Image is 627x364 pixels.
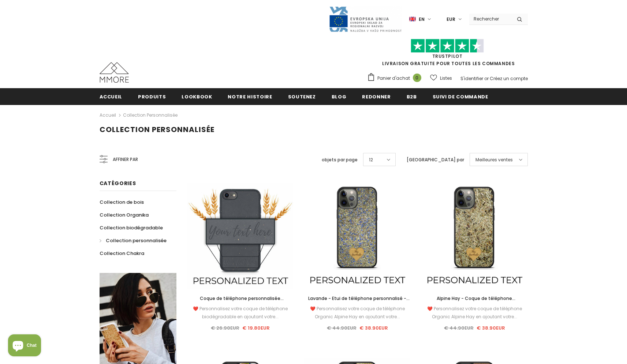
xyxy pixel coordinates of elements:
[432,295,517,309] span: Alpine Hay - Coque de téléphone personnalisée - Cadeau personnalisé
[484,75,489,82] span: or
[477,324,505,331] span: € 38.90EUR
[432,53,463,59] a: TrustPilot
[367,73,425,84] a: Panier d'achat 0
[407,156,464,164] label: [GEOGRAPHIC_DATA] par
[242,324,270,331] span: € 19.80EUR
[100,111,116,120] a: Accueil
[100,247,144,260] a: Collection Chakra
[377,75,410,82] span: Panier d'achat
[182,88,212,105] a: Lookbook
[407,93,417,100] span: B2B
[327,324,357,331] span: € 44.90EUR
[460,75,483,82] a: S'identifier
[187,294,294,303] a: Coque de téléphone personnalisée biodégradable - Noire
[100,93,123,100] span: Accueil
[444,324,474,331] span: € 44.90EUR
[100,199,144,206] span: Collection de bois
[308,295,410,309] span: Lavande - Etui de téléphone personnalisé - Cadeau personnalisé
[421,305,527,321] div: ❤️ Personnalisez votre coque de téléphone Organic Alpine Hay en ajoutant votre...
[490,75,528,82] a: Créez un compte
[407,88,417,105] a: B2B
[123,112,178,118] a: Collection personnalisée
[329,16,402,22] a: Javni Razpis
[100,124,214,135] span: Collection personnalisée
[200,295,284,309] span: Coque de téléphone personnalisée biodégradable - Noire
[100,211,149,218] span: Collection Organika
[359,324,388,331] span: € 38.90EUR
[138,93,166,100] span: Produits
[421,294,527,303] a: Alpine Hay - Coque de téléphone personnalisée - Cadeau personnalisé
[475,156,513,164] span: Meilleures ventes
[100,180,136,187] span: Catégories
[100,234,167,247] a: Collection personnalisée
[228,88,272,105] a: Notre histoire
[100,224,163,231] span: Collection biodégradable
[182,93,212,100] span: Lookbook
[440,75,452,82] span: Listes
[100,221,163,234] a: Collection biodégradable
[409,16,416,22] img: i-lang-1.png
[113,155,138,164] span: Affiner par
[288,88,316,105] a: soutenez
[362,93,391,100] span: Redonner
[369,156,373,164] span: 12
[447,16,455,23] span: EUR
[304,305,410,321] div: ❤️ Personnalisez votre coque de téléphone Organic Alpine Hay en ajoutant votre...
[332,93,347,100] span: Blog
[329,6,402,33] img: Javni Razpis
[433,93,488,100] span: Suivi de commande
[187,305,294,321] div: ❤️ Personnalisez votre coque de téléphone biodégradable en ajoutant votre...
[100,250,144,257] span: Collection Chakra
[332,88,347,105] a: Blog
[411,39,484,53] img: Faites confiance aux étoiles pilotes
[469,14,511,24] input: Search Site
[322,156,358,164] label: objets par page
[106,237,167,244] span: Collection personnalisée
[138,88,166,105] a: Produits
[100,62,129,83] img: Cas MMORE
[100,209,149,221] a: Collection Organika
[430,72,452,85] a: Listes
[419,16,425,23] span: en
[228,93,272,100] span: Notre histoire
[362,88,391,105] a: Redonner
[211,324,239,331] span: € 26.90EUR
[304,294,410,303] a: Lavande - Etui de téléphone personnalisé - Cadeau personnalisé
[367,42,528,67] span: LIVRAISON GRATUITE POUR TOUTES LES COMMANDES
[288,93,316,100] span: soutenez
[100,88,123,105] a: Accueil
[100,196,144,209] a: Collection de bois
[6,334,43,358] inbox-online-store-chat: Shopify online store chat
[413,74,421,82] span: 0
[433,88,488,105] a: Suivi de commande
